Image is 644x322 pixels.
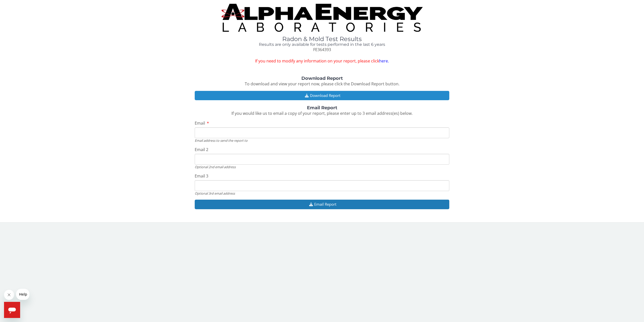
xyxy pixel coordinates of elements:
[195,173,208,179] span: Email 3
[221,4,423,32] img: TightCrop.jpg
[301,76,343,81] strong: Download Report
[16,289,29,300] iframe: Message from company
[195,58,449,64] span: If you need to modify any information on your report, please click
[245,81,399,87] span: To download and view your report now, please click the Download Report button.
[195,91,449,100] button: Download Report
[195,191,449,196] div: Optional 3rd email address
[4,302,20,318] iframe: Button to launch messaging window
[379,58,389,64] a: here.
[195,120,205,126] span: Email
[313,47,331,52] span: FE364393
[195,36,449,42] h1: Radon & Mold Test Results
[195,42,449,47] h4: Results are only available for tests performed in the last 6 years
[195,165,449,169] div: Optional 2nd email address
[4,290,14,300] iframe: Close message
[195,200,449,209] button: Email Report
[231,111,413,116] span: If you would like us to email a copy of your report, please enter up to 3 email address(es) below.
[307,105,337,111] strong: Email Report
[195,147,208,152] span: Email 2
[195,138,449,143] div: Email address to send the report to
